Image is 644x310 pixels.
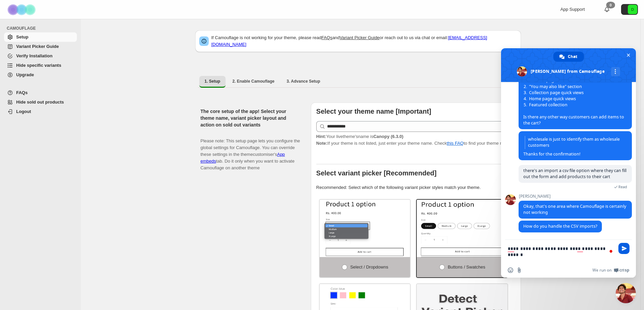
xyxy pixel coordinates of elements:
[316,184,516,191] p: Recommended: Select which of the following variant picker styles match your theme.
[316,134,404,139] span: Your live theme's name is
[287,79,320,84] span: 3. Advance Setup
[373,134,403,139] strong: Canopy (6.3.0)
[316,169,437,177] b: Select variant picker [Recommended]
[621,4,638,15] button: Avatar with initials D
[340,35,379,40] a: Variant Picker Guide
[4,42,77,51] a: Variant Picker Guide
[16,72,34,77] span: Upgrade
[16,100,64,105] span: Hide sold out products
[4,88,77,97] a: FAQs
[4,51,77,61] a: Verify Installation
[232,79,274,84] span: 2. Enable Camouflage
[523,59,627,126] span: Another question. What are all possible ways to add the items to the cart? Is there any other way...
[525,136,626,149] span: wholesale is just to identify them as wholesale customers
[618,243,630,254] span: Send
[560,7,585,12] span: App Support
[4,32,77,42] a: Setup
[523,168,626,179] span: there's an import a csv file option where they can fill out the form and add products to their cart
[417,200,507,257] img: Buttons / Swatches
[448,264,485,270] span: Buttons / Swatches
[604,6,610,13] a: 0
[16,34,28,39] span: Setup
[4,70,77,80] a: Upgrade
[201,131,300,171] p: Please note: This setup page lets you configure the global settings for Camouflage. You can overr...
[201,108,300,128] h2: The core setup of the app! Select your theme name, variant picker layout and action on sold out v...
[211,34,517,48] p: If Camouflage is not working for your theme, please read and or reach out to us via chat or email:
[447,141,464,146] a: this FAQ
[592,267,612,273] span: We run on
[205,79,221,84] span: 1. Setup
[519,194,632,199] span: [PERSON_NAME]
[568,52,577,62] span: Chat
[16,109,31,114] span: Logout
[517,267,522,273] span: Send a file
[16,63,61,68] span: Hide specific variants
[16,53,53,58] span: Verify Installation
[16,90,28,95] span: FAQs
[350,264,388,270] span: Select / Dropdowns
[524,102,567,108] span: Featured collection
[523,203,626,215] span: Okay, that's one area where Camouflage is certainly not working
[625,52,632,59] span: Close chat
[524,90,584,96] span: Collection page quick views
[592,267,629,273] a: We run onCrisp
[316,141,327,146] strong: Note:
[524,84,582,90] span: "You may also like" section
[16,44,59,49] span: Variant Picker Guide
[619,267,629,273] span: Crisp
[524,96,576,102] span: Home page quick views
[316,108,431,115] b: Select your theme name [Important]
[320,200,410,257] img: Select / Dropdowns
[316,134,326,139] strong: Hint:
[553,52,584,62] a: Chat
[628,5,637,14] span: Avatar with initials D
[316,133,516,147] p: If your theme is not listed, just enter your theme name. Check to find your theme name.
[508,240,616,263] textarea: To enrich screen reader interactions, please activate Accessibility in Grammarly extension settings
[508,267,513,273] span: Insert an emoji
[321,35,332,40] a: FAQs
[523,223,597,229] span: How do you handle the CSV imports?
[5,0,39,19] img: Camouflage
[7,26,78,31] span: CAMOUFLAGE
[4,97,77,107] a: Hide sold out products
[4,61,77,70] a: Hide specific variants
[4,107,77,116] a: Logout
[631,7,634,11] text: D
[523,136,627,157] span: Thanks for the confirmation!
[616,283,636,303] a: Close chat
[606,2,615,8] div: 0
[618,185,627,189] span: Read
